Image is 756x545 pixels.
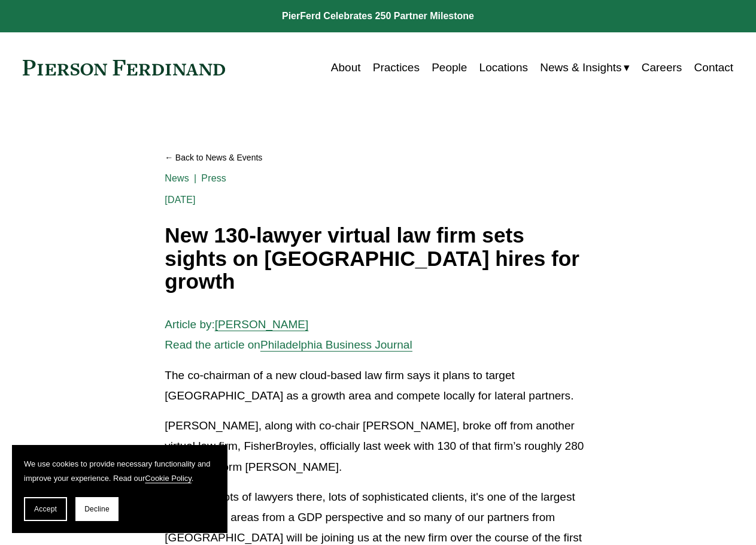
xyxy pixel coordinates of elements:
span: News & Insights [540,57,621,78]
h1: New 130-lawyer virtual law firm sets sights on [GEOGRAPHIC_DATA] hires for growth [165,224,591,293]
a: About [331,56,361,79]
a: Locations [479,56,528,79]
a: Press [201,173,226,183]
a: Practices [373,56,420,79]
span: Article by: [165,318,214,331]
a: Back to News & Events [165,147,591,168]
span: [DATE] [165,195,195,205]
span: Accept [34,505,57,513]
a: News [165,173,189,183]
a: Careers [642,56,682,79]
p: [PERSON_NAME], along with co-chair [PERSON_NAME], broke off from another virtual law firm, Fisher... [165,416,591,477]
span: Read the article on [165,338,260,351]
section: Cookie banner [12,445,227,533]
p: We use cookies to provide necessary functionality and improve your experience. Read our . [24,457,215,485]
span: Decline [84,505,110,513]
a: People [432,56,467,79]
a: folder dropdown [540,56,629,79]
p: The co-chairman of a new cloud-based law firm says it plans to target [GEOGRAPHIC_DATA] as a grow... [165,365,591,407]
a: Philadelphia Business Journal [260,338,412,351]
a: [PERSON_NAME] [215,318,308,331]
button: Accept [24,497,67,521]
button: Decline [75,497,119,521]
a: Contact [694,56,734,79]
a: Cookie Policy [145,474,192,483]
